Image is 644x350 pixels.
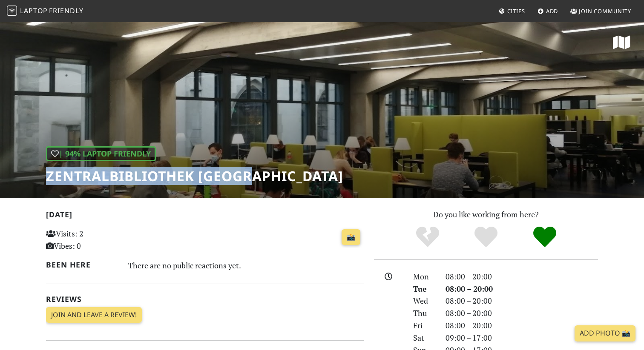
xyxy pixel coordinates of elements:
span: Laptop [20,6,48,15]
a: Join Community [567,3,635,19]
a: 📸 [342,229,360,245]
div: | 94% Laptop Friendly [46,146,156,161]
span: Friendly [49,6,83,15]
a: Add [534,3,562,19]
div: Fri [408,319,440,332]
span: Join Community [579,7,631,15]
div: 08:00 – 20:00 [440,295,603,307]
div: 09:00 – 17:00 [440,332,603,344]
a: Cities [495,3,529,19]
div: Sat [408,332,440,344]
h2: Been here [46,260,118,269]
div: Thu [408,307,440,319]
p: Do you like working from here? [374,208,598,221]
h2: Reviews [46,295,364,304]
div: 08:00 – 20:00 [440,270,603,283]
div: Tue [408,283,440,295]
a: LaptopFriendly LaptopFriendly [7,4,83,19]
div: Wed [408,295,440,307]
a: Join and leave a review! [46,307,142,323]
div: 08:00 – 20:00 [440,283,603,295]
div: Definitely! [515,225,574,249]
div: No [398,225,457,249]
img: LaptopFriendly [7,6,17,16]
p: Visits: 2 Vibes: 0 [46,228,145,252]
div: 08:00 – 20:00 [440,319,603,332]
div: There are no public reactions yet. [128,259,364,272]
div: Yes [457,225,515,249]
span: Add [546,7,558,15]
a: Add Photo 📸 [575,325,635,341]
span: Cities [507,7,525,15]
h2: [DATE] [46,210,364,222]
div: Mon [408,270,440,283]
div: 08:00 – 20:00 [440,307,603,319]
h1: Zentralbibliothek [GEOGRAPHIC_DATA] [46,168,343,184]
